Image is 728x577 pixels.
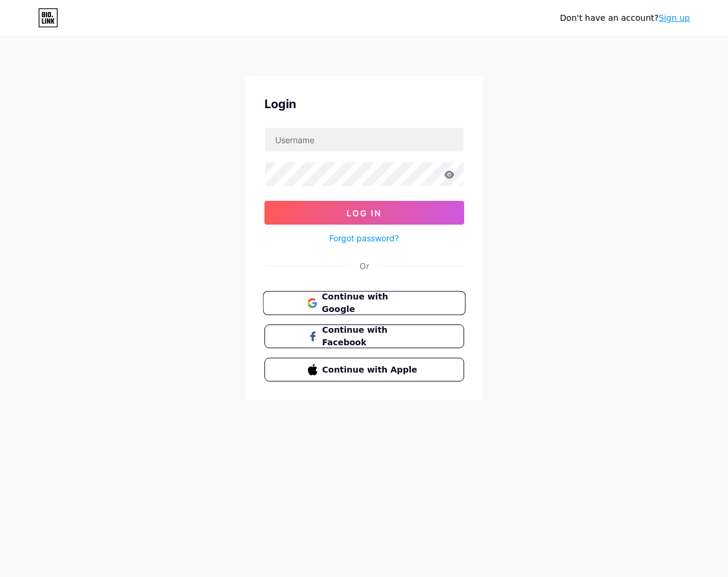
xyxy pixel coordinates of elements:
button: Continue with Google [263,291,465,316]
span: Log In [346,208,382,218]
input: Username [265,128,464,152]
span: Continue with Apple [322,364,420,376]
a: Sign up [658,13,690,23]
a: Forgot password? [329,232,399,244]
div: Don't have an account? [560,12,690,24]
a: Continue with Google [264,291,464,315]
button: Continue with Apple [264,358,464,381]
button: Continue with Facebook [264,324,464,348]
button: Log In [264,201,464,225]
span: Continue with Facebook [322,324,420,349]
span: Continue with Google [322,291,421,316]
div: Login [264,95,464,113]
div: Or [360,260,369,272]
